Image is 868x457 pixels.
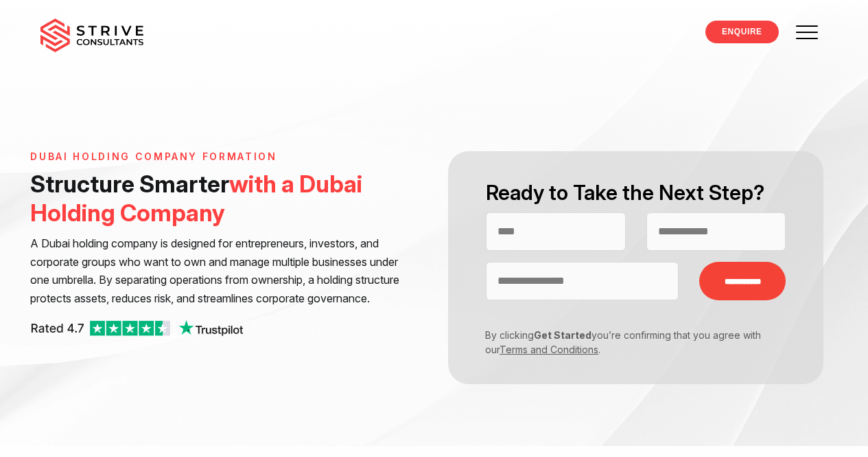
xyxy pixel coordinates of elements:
span: with a Dubai Holding Company [30,170,362,227]
h1: Structure Smarter [30,170,418,227]
a: Terms and Conditions [500,344,598,355]
p: By clicking you’re confirming that you agree with our . [476,328,775,357]
form: Contact form [434,151,838,384]
strong: Get Started [534,329,591,341]
p: A Dubai holding company is designed for entrepreneurs, investors, and corporate groups who want t... [30,234,418,307]
a: ENQUIRE [705,21,779,43]
h6: Dubai Holding Company Formation [30,151,418,163]
img: main-logo.svg [40,19,143,53]
h2: Ready to Take the Next Step? [486,179,786,207]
